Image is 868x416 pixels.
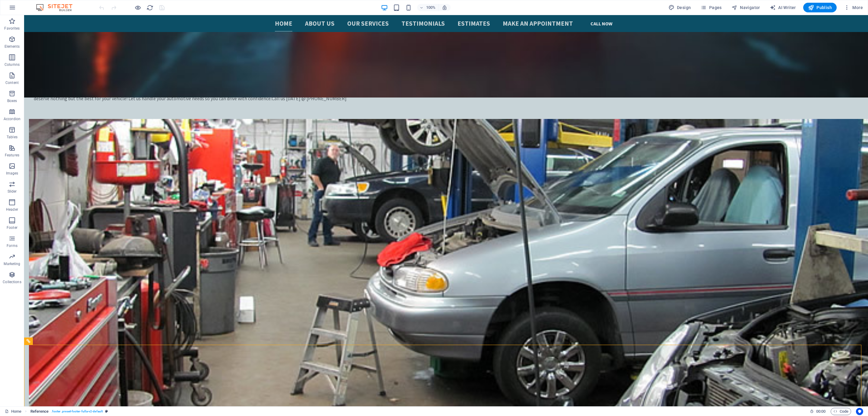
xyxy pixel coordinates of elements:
a: Click to cancel selection. Double-click to open Pages [5,408,21,415]
span: . footer .preset-footer-fulla-v2-default [51,408,103,415]
p: Favorites [4,26,20,31]
p: Header [6,207,18,212]
p: Columns [5,62,20,67]
p: Images [6,171,18,176]
i: Reload page [146,4,153,11]
img: tab_domain_overview_orange.svg [16,35,21,40]
p: Forms [7,243,17,248]
button: More [841,3,865,12]
p: Accordion [4,117,20,121]
button: AI Writer [767,3,798,12]
img: logo_orange.svg [10,10,14,14]
span: Pages [700,5,722,11]
button: Pages [698,3,724,12]
i: On resize automatically adjust zoom level to fit chosen device. [442,5,447,10]
button: Code [831,408,851,415]
h6: 100% [426,4,436,11]
span: 00 00 [816,408,826,415]
div: Keywords by Traffic [67,36,102,40]
p: Slider [8,189,17,194]
div: Domain Overview [23,36,54,40]
img: website_grey.svg [10,16,14,21]
p: Elements [5,44,20,49]
span: Code [833,408,848,415]
span: Publish [808,5,832,11]
p: Content [5,80,19,85]
p: Collections [3,280,21,284]
p: Marketing [4,261,20,266]
button: Usercentrics [856,408,863,415]
img: Editor Logo [35,4,80,11]
button: Publish [803,3,837,12]
p: Tables [7,135,17,139]
h6: Session time [810,408,826,415]
button: Design [666,3,693,12]
button: Navigator [729,3,763,12]
p: Boxes [7,98,17,103]
span: Click to select. Double-click to edit [30,408,49,415]
p: Features [5,153,19,158]
div: v 4.0.25 [17,10,30,14]
i: This element is a customizable preset [105,410,108,413]
span: Navigator [731,5,760,11]
button: reload [146,4,153,11]
img: tab_keywords_by_traffic_grey.svg [60,35,65,40]
nav: breadcrumb [30,408,108,415]
div: Domain: [DOMAIN_NAME] [16,16,66,21]
span: More [844,5,863,11]
span: Design [668,5,691,11]
span: AI Writer [770,5,796,11]
span: : [820,409,821,414]
button: 100% [417,4,439,11]
p: Footer [7,225,17,230]
button: Click here to leave preview mode and continue editing [134,4,141,11]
